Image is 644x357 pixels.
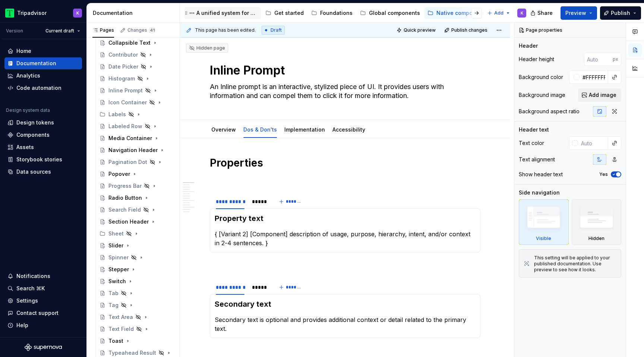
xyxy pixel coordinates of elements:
[4,117,82,129] a: Design tokens
[108,218,149,225] div: Section Header
[521,10,523,16] div: K
[42,26,83,36] button: Current draft
[97,275,177,287] a: Switch
[16,322,28,329] div: Help
[108,194,142,202] div: Radio Button
[184,7,261,19] a: A unified system for every journey.
[97,335,177,347] a: Toast
[537,9,553,17] span: Share
[16,84,61,92] div: Code automation
[394,25,439,35] button: Quick preview
[97,49,177,61] a: Contributor
[519,139,544,147] div: Text color
[519,156,555,163] div: Text alignment
[97,299,177,311] a: Tag
[97,263,177,275] a: Stepper
[4,129,82,141] a: Components
[4,70,82,82] a: Analytics
[4,45,82,57] a: Home
[16,143,34,151] div: Assets
[451,27,487,33] span: Publish changes
[215,213,476,247] section-item: Description
[6,107,50,113] div: Design system data
[108,135,152,142] div: Media Container
[108,313,133,321] div: Text Area
[208,81,479,102] textarea: An Inline prompt is an interactive, stylized piece of UI. It provides users with information and ...
[274,9,304,17] div: Get started
[97,311,177,323] a: Text Area
[1,5,85,21] button: TripadvisorK
[329,121,368,137] div: Accessibility
[4,82,82,94] a: Code automation
[519,91,565,99] div: Background image
[357,7,423,19] a: Global components
[25,344,62,351] svg: Supernova Logo
[97,192,177,204] a: Radio Button
[97,37,177,49] a: Collapsible Text
[93,9,177,17] div: Documentation
[108,254,129,261] div: Spinner
[97,240,177,252] a: Slider
[16,168,51,176] div: Data sources
[611,9,630,17] span: Publish
[76,10,79,16] div: K
[108,290,119,297] div: Tab
[127,27,156,33] div: Changes
[16,297,38,304] div: Settings
[16,47,31,55] div: Home
[108,206,141,214] div: Search Field
[215,315,476,333] p: Secondary text is optional and provides additional context or detail related to the primary text.
[281,121,328,137] div: Implementation
[271,27,282,33] span: Draft
[108,325,134,333] div: Text Field
[243,126,277,133] a: Dos & Don'ts
[4,295,82,307] a: Settings
[97,168,177,180] a: Popover
[97,85,177,97] a: Inline Prompt
[578,88,621,102] button: Add image
[485,8,513,18] button: Add
[92,27,114,33] div: Pages
[215,213,476,224] h3: Property text
[215,299,476,309] h3: Secondary text
[16,131,50,139] div: Components
[108,75,135,82] div: Histogram
[215,230,476,247] p: { [Variant 2] [Component] description of usage, purpose, hierarchy, intent, and/or context in 2-4...
[284,126,325,133] a: Implementation
[108,158,147,166] div: Pagination Dot
[108,111,126,118] div: Labels
[189,45,225,51] div: Hidden page
[534,255,616,273] div: This setting will be applied to your published documentation. Use preview to see how it looks.
[108,170,130,178] div: Popover
[108,301,119,309] div: Tag
[108,99,147,106] div: Icon Container
[97,144,177,156] a: Navigation Header
[97,228,177,240] div: Sheet
[108,51,138,59] div: Contributor
[519,42,538,50] div: Header
[97,180,177,192] a: Progress Bar
[6,28,23,34] div: Version
[424,7,490,19] a: Native components
[97,252,177,263] a: Spinner
[108,242,123,249] div: Slider
[108,349,156,357] div: Typeahead Result
[578,136,608,150] input: Auto
[561,6,597,20] button: Preview
[580,70,608,84] input: Auto
[108,146,158,154] div: Navigation Header
[404,27,436,33] span: Quick preview
[97,216,177,228] a: Section Header
[97,204,177,216] a: Search Field
[108,266,129,273] div: Stepper
[4,319,82,331] button: Help
[108,123,142,130] div: Labeled Row
[108,63,138,70] div: Date Picker
[16,272,50,280] div: Notifications
[97,108,177,120] div: Labels
[565,9,586,17] span: Preview
[332,126,365,133] a: Accessibility
[16,60,56,67] div: Documentation
[262,7,307,19] a: Get started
